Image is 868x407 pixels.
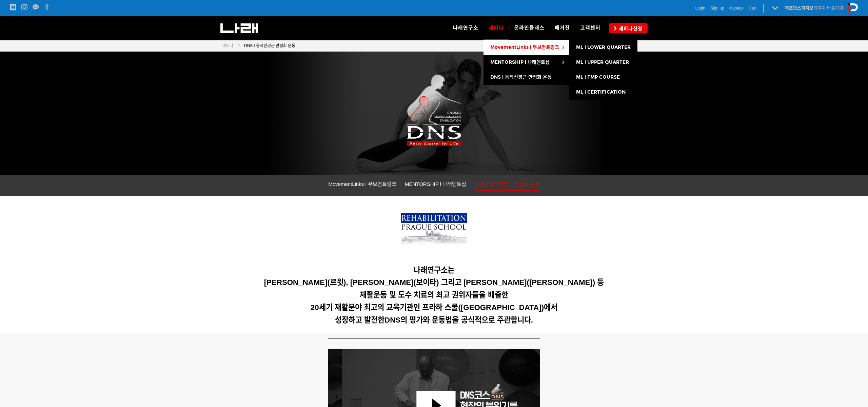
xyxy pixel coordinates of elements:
[569,85,637,100] a: ML l CERTIFICATION
[576,74,620,80] span: ML l FMP COURSE
[695,5,705,12] a: Login
[401,213,467,248] img: 7bd3899b73cc6.png
[222,43,233,48] span: 세미나
[580,25,600,31] span: 고객센터
[448,16,484,40] a: 나래연구소
[241,42,295,49] a: DNS l 동적신경근 안정화 운동
[785,5,843,11] a: 퍼포먼스피지오페이지 바로가기
[384,316,533,324] span: DNS의 평가와 운동법을 공식적으로 주관합니다.
[414,266,454,274] span: 나래연구소는
[749,5,756,12] a: Cart
[360,291,508,299] span: 재활운동 및 도수 치료의 최고 권위자들을 배출한
[710,5,724,12] a: Sign up
[405,180,466,190] a: MENTORSHIP l 나래멘토십
[484,16,509,40] a: 세미나
[555,25,570,31] span: 매거진
[569,70,637,85] a: ML l FMP COURSE
[311,303,557,312] span: 20세기 재활분야 최고의 교육기관인 프라하 스쿨([GEOGRAPHIC_DATA])에서
[550,16,575,40] a: 매거진
[484,55,569,70] a: MENTORSHIP l 나래멘토십
[264,278,604,287] span: [PERSON_NAME](르윗), [PERSON_NAME](보이타) 그리고 [PERSON_NAME]([PERSON_NAME]) 등
[609,23,648,33] a: 세미나신청
[514,25,545,31] span: 온라인클래스
[475,181,540,187] span: DNS l 동적신경근 안정화 운동
[575,16,606,40] a: 고객센터
[335,316,384,324] span: 성장하고 발전한
[489,22,504,33] span: 세미나
[484,40,569,55] a: MovementLinks l 무브먼트링크
[729,5,744,12] a: Mypage
[569,40,637,55] a: ML l LOWER QUARTER
[328,181,396,187] span: MovementLinks l 무브먼트링크
[328,180,396,190] a: MovementLinks l 무브먼트링크
[490,59,550,65] span: MENTORSHIP l 나래멘토십
[617,25,643,32] span: 세미나신청
[490,74,552,80] span: DNS l 동적신경근 안정화 운동
[576,44,631,50] span: ML l LOWER QUARTER
[405,181,466,187] span: MENTORSHIP l 나래멘토십
[569,55,637,70] a: ML l UPPER QUARTER
[490,44,559,50] span: MovementLinks l 무브먼트링크
[475,180,540,191] a: DNS l 동적신경근 안정화 운동
[576,89,626,95] span: ML l CERTIFICATION
[576,59,629,65] span: ML l UPPER QUARTER
[509,16,550,40] a: 온라인클래스
[244,43,295,48] span: DNS l 동적신경근 안정화 운동
[785,5,813,11] strong: 퍼포먼스피지오
[453,25,478,31] span: 나래연구소
[484,70,569,85] a: DNS l 동적신경근 안정화 운동
[222,42,233,49] a: 세미나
